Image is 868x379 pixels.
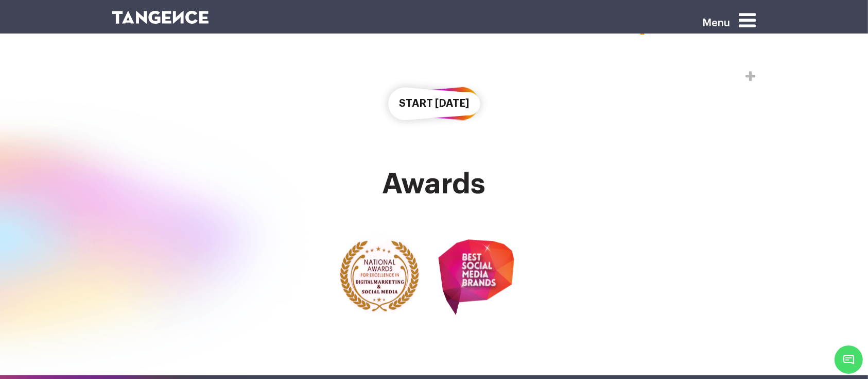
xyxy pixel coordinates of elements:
[112,169,756,201] h2: Awards
[380,74,488,134] button: Start [DATE]
[112,11,209,24] img: logo SVG
[835,345,863,374] span: Chat Widget
[380,101,488,109] a: Start [DATE]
